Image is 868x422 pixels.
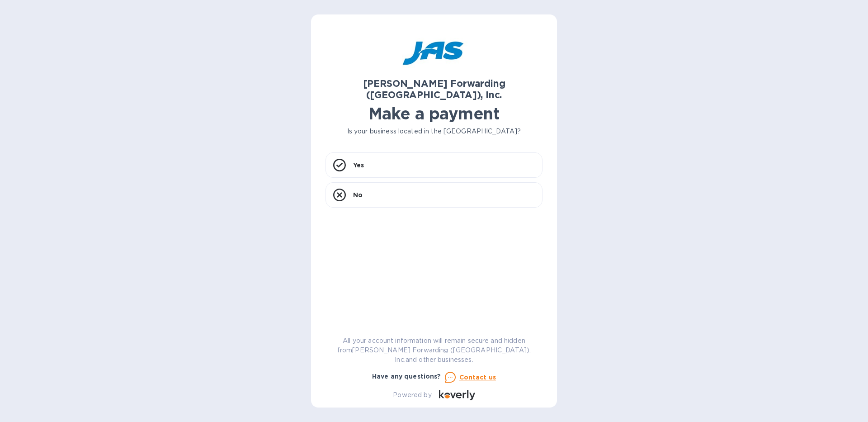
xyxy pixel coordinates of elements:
[325,104,542,123] h1: Make a payment
[353,190,363,199] p: No
[393,390,431,400] p: Powered by
[372,373,441,380] b: Have any questions?
[363,78,505,100] b: [PERSON_NAME] Forwarding ([GEOGRAPHIC_DATA]), Inc.
[325,127,542,136] p: Is your business located in the [GEOGRAPHIC_DATA]?
[459,374,496,381] u: Contact us
[325,336,542,365] p: All your account information will remain secure and hidden from [PERSON_NAME] Forwarding ([GEOGRA...
[353,161,364,170] p: Yes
